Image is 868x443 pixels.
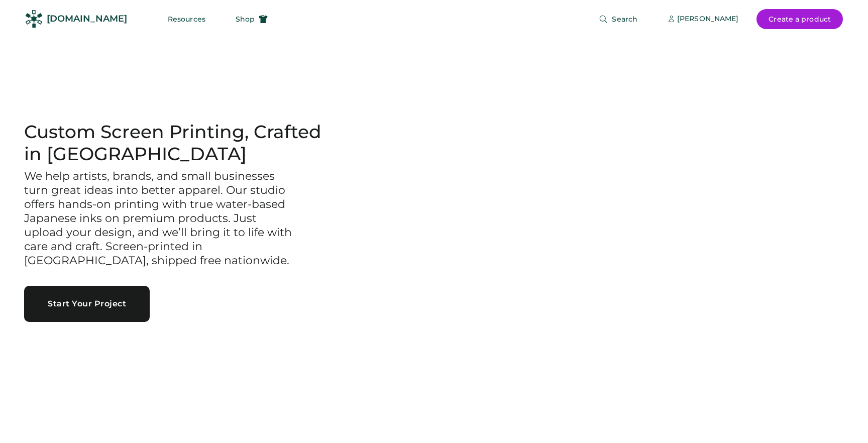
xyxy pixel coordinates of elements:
[47,13,127,25] div: [DOMAIN_NAME]
[587,9,649,29] button: Search
[756,9,843,29] button: Create a product
[224,9,280,29] button: Shop
[156,9,218,29] button: Resources
[612,16,637,23] span: Search
[24,121,323,165] h1: Custom Screen Printing, Crafted in [GEOGRAPHIC_DATA]
[677,14,738,24] div: [PERSON_NAME]
[24,286,150,322] button: Start Your Project
[24,169,295,268] h3: We help artists, brands, and small businesses turn great ideas into better apparel. Our studio of...
[236,16,255,23] span: Shop
[25,10,43,28] img: Rendered Logo - Screens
